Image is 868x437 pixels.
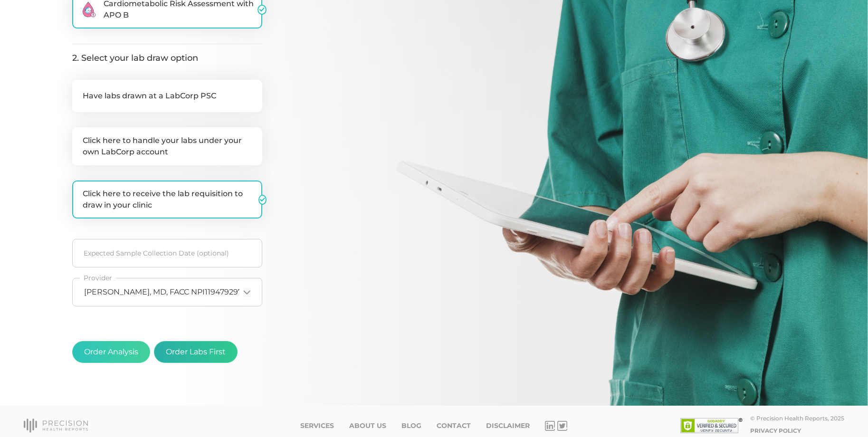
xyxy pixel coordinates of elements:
[72,80,262,112] label: Have labs drawn at a LabCorp PSC
[72,239,262,267] input: Select date
[72,341,150,363] button: Order Analysis
[437,422,471,430] a: Contact
[154,341,238,363] button: Order Labs First
[750,427,801,434] a: Privacy Policy
[486,422,530,430] a: Disclaimer
[84,287,247,297] span: [PERSON_NAME], MD, FACC NPI1194792978
[72,52,262,65] legend: 2. Select your lab draw option
[72,278,262,306] div: Search for option
[72,127,262,165] label: Click here to handle your labs under your own LabCorp account
[680,418,743,433] img: SSL site seal - click to verify
[72,180,262,218] label: Click here to receive the lab requisition to draw in your clinic
[349,422,386,430] a: About Us
[401,422,421,430] a: Blog
[300,422,334,430] a: Services
[750,415,844,422] div: © Precision Health Reports, 2025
